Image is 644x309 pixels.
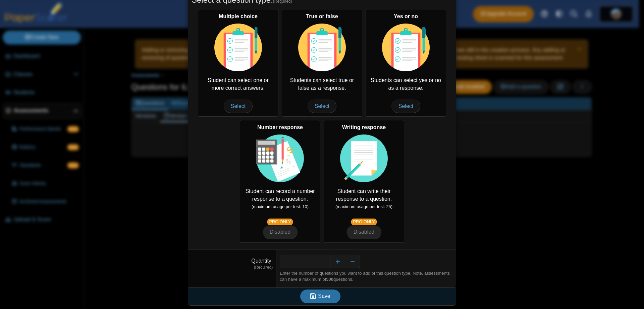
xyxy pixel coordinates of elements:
[340,134,388,182] img: item-type-writing-response.svg
[330,255,345,268] button: Increase
[394,13,418,19] b: Yes or no
[240,120,320,243] div: Student can record a number response to a question.
[308,100,336,113] span: Select
[306,13,338,19] b: True or false
[354,229,374,235] span: Disabled
[256,134,304,182] img: item-type-number-response.svg
[251,258,273,264] label: Quantity
[282,9,362,117] div: Students can select true or false as a response.
[263,225,298,239] button: Number response Student can record a number response to a question. (maximum usage per test: 10) ...
[391,100,420,113] span: Select
[382,24,430,71] img: item-type-multiple-choice.svg
[192,265,273,270] dfn: (Required)
[219,13,258,19] b: Multiple choice
[351,219,377,225] a: PRO ONLY
[345,255,360,268] button: Decrease
[214,24,262,71] img: item-type-multiple-choice.svg
[366,9,446,117] div: Students can select yes or no as a response.
[252,204,309,209] small: (maximum usage per test: 10)
[324,120,404,243] div: Student can write their response to a question.
[257,124,303,130] b: Number response
[280,270,452,282] div: Enter the number of questions you want to add of this question type. Note, assessments can have a...
[300,289,340,303] button: Save
[267,219,293,225] a: PRO ONLY
[270,229,290,235] span: Disabled
[224,100,253,113] span: Select
[335,204,392,209] small: (maximum usage per test: 25)
[342,124,386,130] b: Writing response
[326,277,333,282] b: 500
[318,293,330,299] span: Save
[198,9,278,117] div: Student can select one or more correct answers.
[346,225,381,239] button: Writing response Student can write their response to a question. (maximum usage per test: 25) PRO...
[298,24,346,71] img: item-type-multiple-choice.svg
